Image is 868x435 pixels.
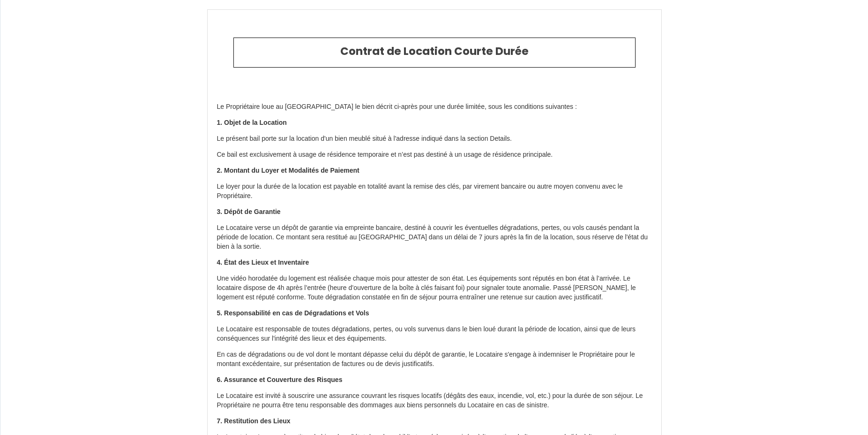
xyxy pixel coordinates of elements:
p: En cas de dégradations ou de vol dont le montant dépasse celui du dépôt de garantie, le Locataire... [217,350,652,369]
h2: Contrat de Location Courte Durée [241,45,628,58]
p: Le Locataire est invité à souscrire une assurance couvrant les risques locatifs (dégâts des eaux,... [217,391,652,410]
p: Le loyer pour la durée de la location est payable en totalité avant la remise des clés, par virem... [217,182,652,201]
strong: 7. Restitution des Lieux [217,417,291,425]
p: Une vidéo horodatée du logement est réalisée chaque mois pour attester de son état. Les équipemen... [217,274,652,302]
p: Le présent bail porte sur la location d'un bien meublé situé à l'adresse indiqué dans la section ... [217,134,652,144]
strong: 3. Dépôt de Garantie [217,208,281,215]
p: Le Locataire verse un dépôt de garantie via empreinte bancaire, destiné à couvrir les éventuelles... [217,223,652,252]
p: Le Propriétaire loue au [GEOGRAPHIC_DATA] le bien décrit ci-après pour une durée limitée, sous le... [217,102,652,112]
strong: 6. Assurance et Couverture des Risques [217,376,343,383]
strong: 2. Montant du Loyer et Modalités de Paiement [217,167,359,174]
strong: 4. État des Lieux et Inventaire [217,259,309,266]
strong: 1. Objet de la Location [217,119,287,126]
p: Ce bail est exclusivement à usage de résidence temporaire et n’est pas destiné à un usage de rési... [217,150,652,160]
p: Le Locataire est responsable de toutes dégradations, pertes, ou vols survenus dans le bien loué d... [217,325,652,343]
strong: 5. Responsabilité en cas de Dégradations et Vols [217,309,369,317]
